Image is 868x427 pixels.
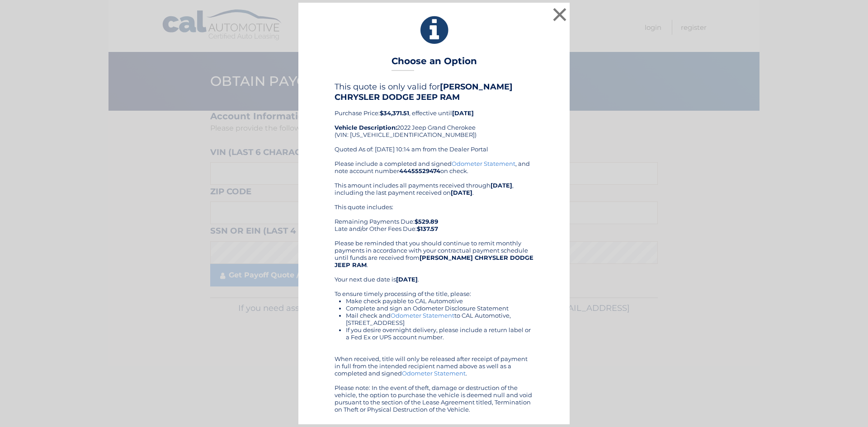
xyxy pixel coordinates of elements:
h4: This quote is only valid for [335,82,533,102]
div: Purchase Price: , effective until 2022 Jeep Grand Cherokee (VIN: [US_VEHICLE_IDENTIFICATION_NUMBE... [335,82,533,160]
li: Mail check and to CAL Automotive, [STREET_ADDRESS] [346,312,533,326]
div: This quote includes: Remaining Payments Due: Late and/or Other Fees Due: [335,203,533,232]
b: [PERSON_NAME] CHRYSLER DODGE JEEP RAM [335,82,513,102]
div: Please include a completed and signed , and note account number on check. This amount includes al... [335,160,533,413]
b: [PERSON_NAME] CHRYSLER DODGE JEEP RAM [335,254,533,268]
b: $137.57 [417,225,438,232]
b: 44455529474 [399,167,440,174]
b: $529.89 [415,218,438,225]
strong: Vehicle Description: [335,124,397,131]
b: [DATE] [396,276,418,283]
a: Odometer Statement [402,370,466,377]
a: Odometer Statement [391,312,454,319]
li: Complete and sign an Odometer Disclosure Statement [346,305,533,312]
h3: Choose an Option [392,56,477,71]
b: $34,371.51 [380,109,409,117]
a: Odometer Statement [452,160,515,167]
b: [DATE] [452,109,474,117]
b: [DATE] [451,189,472,196]
button: × [551,5,569,23]
li: If you desire overnight delivery, please include a return label or a Fed Ex or UPS account number. [346,326,533,341]
b: [DATE] [491,182,512,189]
li: Make check payable to CAL Automotive [346,297,533,305]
